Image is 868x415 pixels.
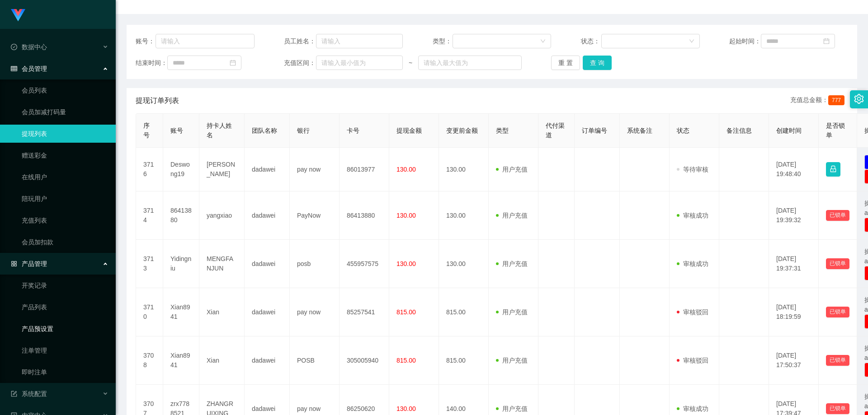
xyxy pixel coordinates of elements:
[22,190,108,208] a: 陪玩用户
[199,336,245,385] td: Xian
[396,212,416,219] span: 130.00
[245,148,290,191] td: dadawei
[290,148,340,191] td: pay now
[11,44,17,50] i: 图标: check-circle-o
[199,191,245,240] td: yangxiao
[245,288,290,336] td: dadawei
[316,34,403,48] input: 请输入
[496,405,528,412] span: 用户充值
[136,288,163,336] td: 3710
[290,240,340,288] td: posb
[790,95,848,106] div: 充值总金额：
[769,191,819,240] td: [DATE] 19:39:32
[22,276,108,294] a: 开奖记录
[22,125,108,143] a: 提现列表
[396,260,416,267] span: 130.00
[496,212,528,219] span: 用户充值
[826,258,849,269] button: 已锁单
[677,212,708,219] span: 审核成功
[136,95,179,106] span: 提现订单列表
[22,298,108,316] a: 产品列表
[199,240,245,288] td: MENGFANJUN
[290,191,340,240] td: PayNow
[823,38,830,44] i: 图标: calendar
[439,240,489,288] td: 130.00
[170,127,183,134] span: 账号
[854,94,864,104] i: 图标: setting
[726,127,752,134] span: 备注信息
[199,148,245,191] td: [PERSON_NAME]
[22,103,108,121] a: 会员加减打码量
[290,336,340,385] td: POSB
[627,127,652,134] span: 系统备注
[347,127,359,134] span: 卡号
[245,191,290,240] td: dadawei
[22,81,108,99] a: 会员列表
[396,308,416,316] span: 815.00
[22,168,108,186] a: 在线用户
[433,37,453,46] span: 类型：
[677,357,708,364] span: 审核驳回
[245,336,290,385] td: dadawei
[826,355,849,366] button: 已锁单
[826,122,845,139] span: 是否锁单
[769,336,819,385] td: [DATE] 17:50:37
[340,191,389,240] td: 86413880
[11,43,47,51] span: 数据中心
[439,148,489,191] td: 130.00
[396,357,416,364] span: 815.00
[340,336,389,385] td: 305005940
[496,166,528,173] span: 用户充值
[828,95,844,105] span: 777
[677,405,708,412] span: 审核成功
[677,166,708,173] span: 等待审核
[199,288,245,336] td: Xian
[551,56,580,70] button: 重 置
[284,58,316,68] span: 充值区间：
[11,65,47,72] span: 会员管理
[729,37,761,46] span: 起始时间：
[677,308,708,316] span: 审核驳回
[582,127,607,134] span: 订单编号
[689,38,694,45] i: 图标: down
[340,288,389,336] td: 85257541
[826,403,849,414] button: 已锁单
[207,122,232,139] span: 持卡人姓名
[418,56,521,70] input: 请输入最大值为
[11,65,17,72] i: 图标: table
[677,127,689,134] span: 状态
[439,191,489,240] td: 130.00
[136,336,163,385] td: 3708
[11,391,17,397] i: 图标: form
[826,162,840,177] button: 图标: lock
[581,37,601,46] span: 状态：
[826,307,849,317] button: 已锁单
[496,260,528,267] span: 用户充值
[22,146,108,164] a: 赠送彩金
[403,58,418,68] span: ~
[583,56,612,70] button: 查 询
[439,336,489,385] td: 815.00
[252,127,277,134] span: 团队名称
[163,336,199,385] td: Xian8941
[439,288,489,336] td: 815.00
[546,122,565,139] span: 代付渠道
[163,240,199,288] td: Yidingniu
[290,288,340,336] td: pay now
[769,288,819,336] td: [DATE] 18:19:59
[340,240,389,288] td: 455957575
[284,37,316,46] span: 员工姓名：
[143,122,150,139] span: 序号
[136,37,156,46] span: 账号：
[396,405,416,412] span: 130.00
[677,260,708,267] span: 审核成功
[297,127,310,134] span: 银行
[136,240,163,288] td: 3713
[163,191,199,240] td: 86413880
[22,211,108,229] a: 充值列表
[396,166,416,173] span: 130.00
[396,127,422,134] span: 提现金额
[769,240,819,288] td: [DATE] 19:37:31
[163,148,199,191] td: Deswong19
[446,127,478,134] span: 变更前金额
